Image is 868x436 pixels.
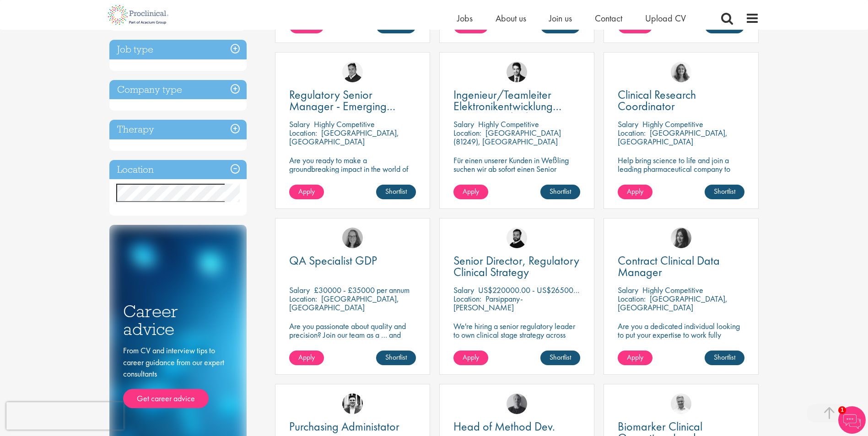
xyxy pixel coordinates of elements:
span: Head of Method Dev. [453,419,555,434]
span: Apply [298,352,315,362]
p: Für einen unserer Kunden in Weßling suchen wir ab sofort einen Senior Electronics Engineer Avioni... [453,156,580,191]
p: £30000 - £35000 per annum [314,285,410,295]
span: Apply [627,352,643,362]
a: Apply [618,185,652,199]
span: Clinical Research Coordinator [618,87,696,114]
img: Heidi Hennigan [671,228,691,248]
span: Salary [453,119,474,129]
span: Senior Director, Regulatory Clinical Strategy [453,253,579,280]
p: Are you a dedicated individual looking to put your expertise to work fully flexibly in a remote p... [618,322,744,348]
a: About us [496,12,526,24]
a: Clinical Research Coordinator [618,89,744,112]
span: Salary [289,119,310,129]
a: Get career advice [123,389,209,408]
span: Location: [618,293,646,304]
span: Contract Clinical Data Manager [618,253,720,280]
img: Edward Little [342,393,363,414]
span: Location: [453,128,481,138]
img: Joshua Bye [671,393,691,414]
span: Jobs [457,12,473,24]
a: Senior Director, Regulatory Clinical Strategy [453,255,580,278]
span: Apply [463,352,479,362]
a: Apply [453,351,488,365]
img: Felix Zimmer [507,393,527,414]
h3: Career advice [123,303,233,338]
img: Ingrid Aymes [342,228,363,248]
a: Upload CV [645,12,686,24]
p: US$220000.00 - US$265000 per annum + Highly Competitive Salary [478,285,704,295]
span: 1 [838,406,846,414]
a: Shortlist [540,185,580,199]
p: [GEOGRAPHIC_DATA], [GEOGRAPHIC_DATA] [618,293,728,313]
p: Highly Competitive [478,119,539,129]
p: Parsippany-[PERSON_NAME][GEOGRAPHIC_DATA], [GEOGRAPHIC_DATA] [453,293,531,330]
img: Nick Walker [507,228,527,248]
p: Highly Competitive [642,119,703,129]
h3: Company type [109,80,247,100]
a: Apply [453,185,488,199]
a: Join us [549,12,572,24]
img: Peter Duvall [342,62,363,82]
a: Contact [595,12,622,24]
a: Shortlist [540,351,580,365]
a: Apply [289,351,324,365]
span: QA Specialist GDP [289,253,377,268]
img: Jackie Cerchio [671,62,691,82]
span: Salary [618,285,638,295]
p: We're hiring a senior regulatory leader to own clinical stage strategy across multiple programs. [453,322,580,348]
a: Shortlist [705,185,744,199]
p: [GEOGRAPHIC_DATA], [GEOGRAPHIC_DATA] [618,128,728,147]
iframe: reCAPTCHA [6,402,124,430]
img: Chatbot [838,406,866,434]
a: Shortlist [376,351,416,365]
span: Ingenieur/Teamleiter Elektronikentwicklung Aviation (m/w/d) [453,87,561,125]
a: Shortlist [376,185,416,199]
span: Location: [453,293,481,304]
a: Apply [618,351,652,365]
a: QA Specialist GDP [289,255,416,266]
span: Purchasing Administator [289,419,399,434]
a: Ingenieur/Teamleiter Elektronikentwicklung Aviation (m/w/d) [453,89,580,112]
a: Regulatory Senior Manager - Emerging Markets [289,89,416,112]
a: Shortlist [705,351,744,365]
span: Regulatory Senior Manager - Emerging Markets [289,87,395,125]
p: Help bring science to life and join a leading pharmaceutical company to play a key role in delive... [618,156,744,199]
span: Location: [289,128,317,138]
img: Thomas Wenig [507,62,527,82]
span: Salary [289,285,310,295]
p: Are you ready to make a groundbreaking impact in the world of biotechnology? Join a growing compa... [289,156,416,199]
a: Apply [289,185,324,199]
p: [GEOGRAPHIC_DATA], [GEOGRAPHIC_DATA] [289,293,399,313]
span: Salary [618,119,638,129]
h3: Therapy [109,120,247,139]
p: Highly Competitive [642,285,703,295]
div: From CV and interview tips to career guidance from our expert consultants [123,345,233,408]
a: Purchasing Administator [289,421,416,432]
span: Salary [453,285,474,295]
h3: Job type [109,40,247,59]
span: Location: [618,128,646,138]
span: Apply [627,186,643,196]
p: [GEOGRAPHIC_DATA], [GEOGRAPHIC_DATA] [289,128,399,147]
span: Location: [289,293,317,304]
span: Apply [463,186,479,196]
a: Contract Clinical Data Manager [618,255,744,278]
p: [GEOGRAPHIC_DATA] (81249), [GEOGRAPHIC_DATA] [453,128,561,147]
a: Head of Method Dev. [453,421,580,432]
